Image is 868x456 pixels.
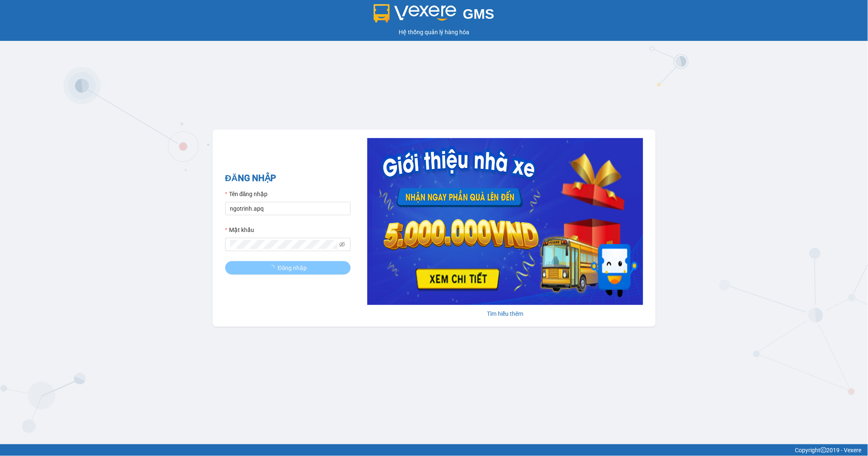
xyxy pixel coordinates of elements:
[374,13,494,19] a: GMS
[6,446,862,455] div: Copyright 2019 - Vexere
[225,261,351,275] button: Đăng nhập
[225,225,254,234] label: Mật khẩu
[225,189,268,199] label: Tên đăng nhập
[225,171,351,185] h2: ĐĂNG NHẬP
[230,240,338,249] input: Mật khẩu
[278,263,307,272] span: Đăng nhập
[463,6,494,22] span: GMS
[367,309,643,318] div: Tìm hiểu thêm
[269,265,278,271] span: loading
[821,447,827,453] span: copyright
[367,138,643,305] img: banner-0
[2,28,866,37] div: Hệ thống quản lý hàng hóa
[339,242,345,247] span: eye-invisible
[225,202,351,215] input: Tên đăng nhập
[374,4,456,23] img: logo 2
